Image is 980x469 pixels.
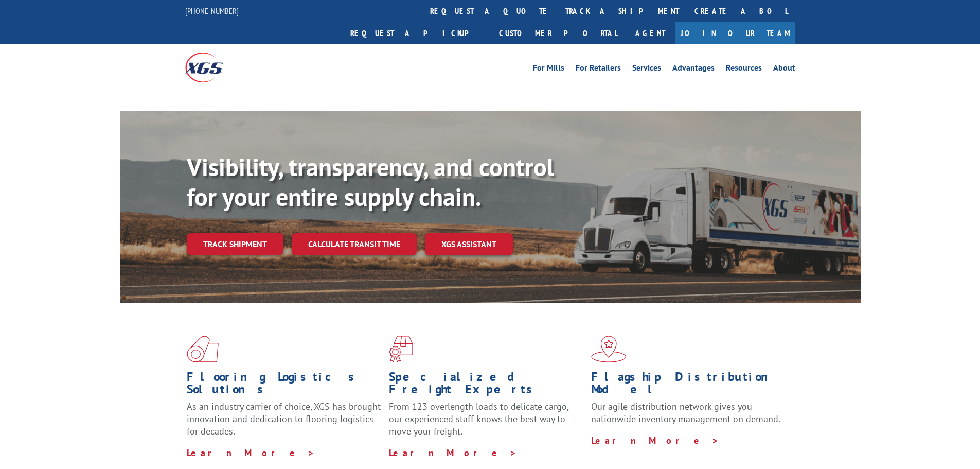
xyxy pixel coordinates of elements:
[389,371,583,401] h1: Specialized Freight Experts
[591,336,627,362] img: xgs-icon-flagship-distribution-model-red
[187,447,315,459] a: Learn More >
[591,435,719,446] a: Learn More >
[591,371,786,401] h1: Flagship Distribution Model
[773,64,795,75] a: About
[675,22,795,44] a: Join Our Team
[425,233,513,255] a: XGS ASSISTANT
[533,64,564,75] a: For Mills
[187,336,219,362] img: xgs-icon-total-supply-chain-intelligence-red
[632,64,661,75] a: Services
[185,6,239,16] a: [PHONE_NUMBER]
[292,233,417,255] a: Calculate transit time
[187,401,381,437] span: As an industry carrier of choice, XGS has brought innovation and dedication to flooring logistics...
[576,64,621,75] a: For Retailers
[389,336,413,362] img: xgs-icon-focused-on-flooring-red
[625,22,675,44] a: Agent
[491,22,625,44] a: Customer Portal
[187,371,381,401] h1: Flooring Logistics Solutions
[343,22,491,44] a: Request a pickup
[187,233,283,255] a: Track shipment
[187,151,554,213] b: Visibility, transparency, and control for your entire supply chain.
[389,447,517,459] a: Learn More >
[389,401,583,446] p: From 123 overlength loads to delicate cargo, our experienced staff knows the best way to move you...
[591,401,780,425] span: Our agile distribution network gives you nationwide inventory management on demand.
[672,64,715,75] a: Advantages
[726,64,762,75] a: Resources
